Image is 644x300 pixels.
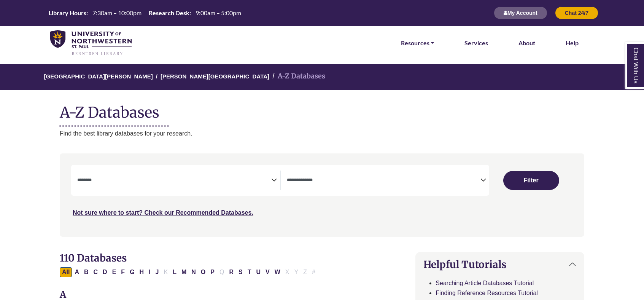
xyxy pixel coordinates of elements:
button: Filter Results D [100,267,110,277]
button: Chat 24/7 [555,6,598,19]
button: Filter Results G [127,267,137,277]
nav: Search filters [60,153,584,236]
button: Filter Results S [236,267,245,277]
a: Not sure where to start? Check our Recommended Databases. [73,209,253,216]
th: Research Desk: [146,9,191,17]
li: A-Z Databases [269,71,325,82]
a: [GEOGRAPHIC_DATA][PERSON_NAME] [44,72,153,80]
button: Filter Results W [272,267,283,277]
div: Alpha-list to filter by first letter of database name [60,268,318,275]
a: Hours Today [46,9,244,18]
a: Resources [401,38,434,48]
button: Submit for Search Results [503,171,559,190]
button: Filter Results T [245,267,254,277]
a: Finding Reference Resources Tutorial [436,290,538,296]
span: 110 Databases [60,252,127,264]
a: About [518,38,535,48]
span: 7:30am – 10:00pm [92,9,142,16]
a: Services [464,38,488,48]
button: Filter Results C [91,267,100,277]
textarea: Search [287,178,481,184]
button: Filter Results V [263,267,272,277]
button: Filter Results N [189,267,198,277]
img: library_home [50,30,132,56]
button: Filter Results A [72,267,81,277]
a: Searching Article Databases Tutorial [436,280,534,286]
button: Filter Results L [170,267,179,277]
span: 9:00am – 5:00pm [196,9,241,16]
a: Help [566,38,579,48]
a: [PERSON_NAME][GEOGRAPHIC_DATA] [161,72,269,80]
button: Filter Results M [179,267,189,277]
button: Filter Results O [199,267,208,277]
button: Filter Results H [137,267,146,277]
button: Filter Results E [110,267,119,277]
h1: A-Z Databases [60,98,584,121]
a: My Account [494,10,547,16]
button: Filter Results P [208,267,217,277]
th: Library Hours: [46,9,88,17]
button: Filter Results U [254,267,263,277]
textarea: Search [77,178,271,184]
button: All [60,267,72,277]
button: Filter Results I [146,267,153,277]
p: Find the best library databases for your research. [60,129,584,139]
button: Helpful Tutorials [416,252,584,276]
nav: breadcrumb [60,64,584,90]
button: Filter Results F [119,267,127,277]
button: Filter Results B [82,267,91,277]
button: Filter Results J [153,267,161,277]
table: Hours Today [46,9,244,16]
button: Filter Results R [227,267,236,277]
button: My Account [494,6,547,19]
a: Chat 24/7 [555,10,598,16]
